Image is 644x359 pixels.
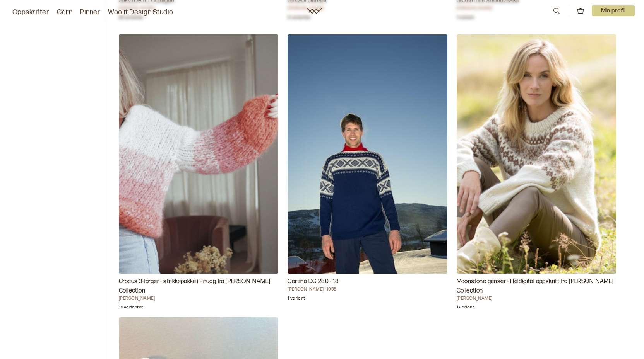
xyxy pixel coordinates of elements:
[288,34,447,308] a: Cortina DG 280 - 18
[592,5,635,16] button: User dropdown
[457,34,616,308] a: Moonstone genser - Heldigital oppskrift fra Camilla Pihl Collection
[119,296,278,302] h4: [PERSON_NAME]
[592,5,635,16] p: Min profil
[457,277,616,296] h3: Moonstone genser - Heldigital oppskrift fra [PERSON_NAME] Collection
[307,8,322,14] a: Woolit
[119,305,143,313] p: 14 varianter
[288,286,447,293] h4: [PERSON_NAME] i 1956
[80,7,100,18] a: Pinner
[119,277,278,296] h3: Crocus 3-farger - strikkepakke i Fnugg fra [PERSON_NAME] Collection
[457,305,474,313] p: 1 variant
[288,34,447,273] img: Bitten Eriksen i 1956Cortina DG 280 - 18
[108,7,173,18] a: Woolit Design Studio
[457,34,616,274] img: Camilla PihlMoonstone genser - Heldigital oppskrift fra Camilla Pihl Collection
[12,7,49,18] a: Oppskrifter
[119,34,278,273] img: Camilla PihlCrocus 3-farger - strikkepakke i Fnugg fra Camilla Pihl Collection
[288,277,447,286] h3: Cortina DG 280 - 18
[288,296,305,303] p: 1 variant
[119,34,278,308] a: Crocus 3-farger - strikkepakke i Fnugg fra Camilla Pihl Collection
[457,296,616,302] h4: [PERSON_NAME]
[57,7,72,18] a: Garn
